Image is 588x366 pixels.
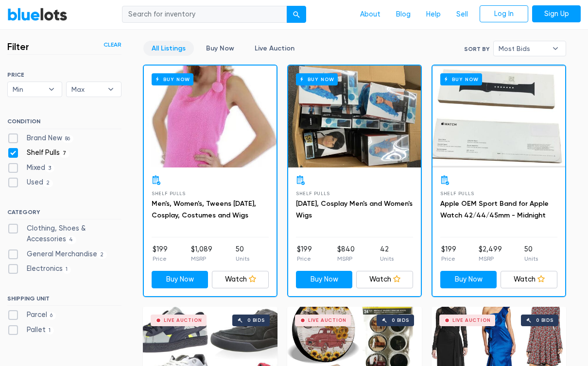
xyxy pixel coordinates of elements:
[7,223,121,244] label: Clothing, Shoes & Accessories
[62,135,73,143] span: 86
[392,318,409,323] div: 0 bids
[152,200,256,219] a: Men's, Women's, Tweens [DATE], Cosplay, Costumes and Wigs
[337,254,355,263] p: MSRP
[153,254,168,263] p: Price
[524,244,538,264] li: 50
[191,254,212,263] p: MSRP
[440,200,549,219] a: Apple OEM Sport Band for Apple Watch 42/44/45mm - Midnight
[60,150,69,158] span: 7
[45,165,54,172] span: 3
[452,318,491,323] div: Live Auction
[212,271,269,288] a: Watch
[246,41,303,56] a: Live Auction
[432,66,565,167] a: Buy Now
[380,254,394,263] p: Units
[449,5,476,24] a: Sell
[7,325,54,335] label: Pallet
[13,82,43,97] span: Min
[41,82,62,97] b: ▾
[479,244,502,264] li: $2,499
[418,5,449,24] a: Help
[152,73,194,85] h6: Buy Now
[536,318,553,323] div: 0 bids
[66,236,76,244] span: 4
[288,66,421,167] a: Buy Now
[198,41,242,56] a: Buy Now
[97,251,107,259] span: 2
[380,244,394,264] li: 42
[440,191,474,196] span: Shelf Pulls
[47,312,56,320] span: 6
[236,254,249,263] p: Units
[441,254,456,263] p: Price
[7,310,56,320] label: Parcel
[479,254,502,263] p: MSRP
[7,163,54,173] label: Mixed
[152,271,208,288] a: Buy Now
[297,244,312,264] li: $199
[308,318,346,323] div: Live Auction
[296,271,353,288] a: Buy Now
[441,244,456,264] li: $199
[164,318,202,323] div: Live Auction
[152,191,186,196] span: Shelf Pulls
[296,200,413,219] a: [DATE], Cosplay Men's and Women's Wigs
[7,41,29,52] h3: Filter
[143,41,194,56] a: All Listings
[545,41,566,56] b: ▾
[7,177,53,188] label: Used
[388,5,418,24] a: Blog
[440,73,483,85] h6: Buy Now
[46,327,54,334] span: 1
[7,133,73,144] label: Brand New
[191,244,212,264] li: $1,089
[337,244,355,264] li: $840
[532,5,581,23] a: Sign Up
[247,318,265,323] div: 0 bids
[352,5,388,24] a: About
[43,180,53,187] span: 2
[356,271,413,288] a: Watch
[7,209,121,219] h6: CATEGORY
[101,82,121,97] b: ▾
[236,244,249,264] li: 50
[7,264,71,274] label: Electronics
[7,118,121,129] h6: CONDITION
[7,295,121,306] h6: SHIPPING UNIT
[480,5,528,23] a: Log In
[499,41,547,56] span: Most Bids
[104,40,121,49] a: Clear
[7,7,68,21] a: BlueLots
[296,191,330,196] span: Shelf Pulls
[296,73,338,85] h6: Buy Now
[63,266,71,274] span: 1
[7,148,69,158] label: Shelf Pulls
[7,249,107,260] label: General Merchandise
[7,71,121,78] h6: PRICE
[524,254,538,263] p: Units
[464,45,489,53] label: Sort By
[144,66,277,167] a: Buy Now
[122,6,287,23] input: Search for inventory
[501,271,557,288] a: Watch
[153,244,168,264] li: $199
[71,82,102,97] span: Max
[440,271,497,288] a: Buy Now
[297,254,312,263] p: Price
